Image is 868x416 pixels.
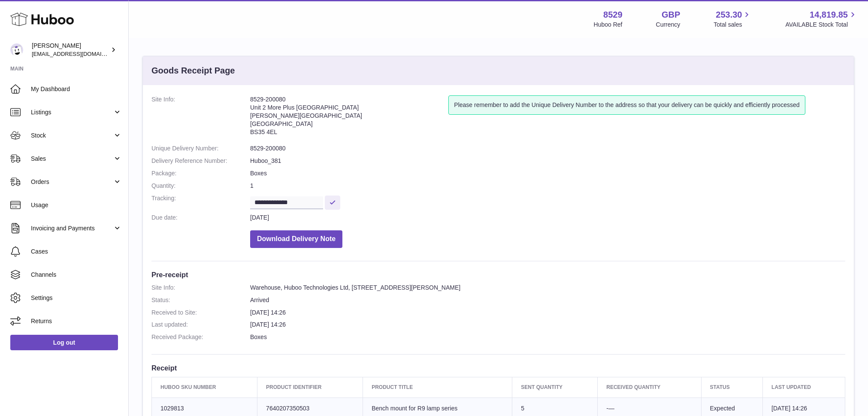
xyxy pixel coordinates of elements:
th: Product Identifier [257,377,363,398]
dt: Package: [151,169,250,177]
span: AVAILABLE Stock Total [785,21,858,29]
dd: Arrived [250,296,845,304]
dt: Due date: [151,214,250,222]
span: Settings [31,294,122,302]
span: 253.30 [716,9,742,21]
dt: Last updated: [151,321,250,329]
div: Currency [656,21,680,29]
dd: [DATE] 14:26 [250,321,845,329]
div: Huboo Ref [594,21,623,29]
dd: Boxes [250,333,845,341]
dt: Site Info: [151,284,250,292]
dd: Boxes [250,169,845,177]
dt: Received to Site: [151,309,250,317]
dd: 1 [250,182,845,190]
span: Sales [31,155,113,163]
th: Huboo SKU Number [152,377,257,398]
dt: Delivery Reference Number: [151,157,250,165]
dd: [DATE] 14:26 [250,309,845,317]
a: 14,819.85 AVAILABLE Stock Total [785,9,858,29]
span: Total sales [714,21,752,29]
dt: Tracking: [151,194,250,209]
span: 14,819.85 [810,9,848,21]
h3: Pre-receipt [151,270,845,279]
span: Cases [31,248,122,256]
dt: Quantity: [151,182,250,190]
button: Download Delivery Note [250,230,342,248]
th: Last updated [763,377,845,398]
th: Status [701,377,763,398]
dd: [DATE] [250,214,845,222]
dd: 8529-200080 [250,144,845,153]
dt: Status: [151,296,250,304]
strong: GBP [662,9,680,21]
th: Product title [363,377,512,398]
span: Returns [31,317,122,325]
span: My Dashboard [31,85,122,93]
h3: Goods Receipt Page [151,65,235,76]
a: 253.30 Total sales [714,9,752,29]
img: admin@redgrass.ch [10,43,23,56]
address: 8529-200080 Unit 2 More Plus [GEOGRAPHIC_DATA] [PERSON_NAME][GEOGRAPHIC_DATA] [GEOGRAPHIC_DATA] B... [250,95,448,140]
dt: Site Info: [151,95,250,140]
dt: Received Package: [151,333,250,341]
div: [PERSON_NAME] [32,42,109,58]
dd: Warehouse, Huboo Technologies Ltd, [STREET_ADDRESS][PERSON_NAME] [250,284,845,292]
span: Channels [31,271,122,279]
span: Usage [31,201,122,209]
th: Received Quantity [598,377,701,398]
h3: Receipt [151,363,845,373]
span: Listings [31,108,113,116]
span: Orders [31,178,113,186]
span: Stock [31,132,113,140]
dd: Huboo_381 [250,157,845,165]
th: Sent Quantity [512,377,598,398]
span: [EMAIL_ADDRESS][DOMAIN_NAME] [32,50,126,57]
dt: Unique Delivery Number: [151,144,250,153]
span: Invoicing and Payments [31,224,113,232]
a: Log out [10,335,118,350]
strong: 8529 [603,9,623,21]
div: Please remember to add the Unique Delivery Number to the address so that your delivery can be qui... [448,95,805,115]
